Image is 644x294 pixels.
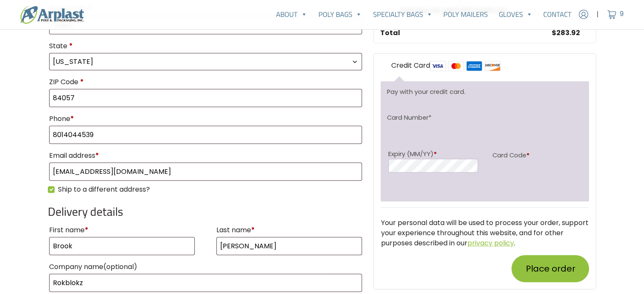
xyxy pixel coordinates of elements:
[597,9,599,19] span: |
[49,112,362,126] label: Phone
[84,49,91,56] img: tab_keywords_by_traffic_grey.svg
[551,28,580,38] bdi: 283.92
[271,6,313,23] a: About
[368,6,438,23] a: Specialty Bags
[391,60,500,71] label: Credit Card
[551,28,556,38] span: $
[493,6,538,23] a: Gloves
[103,262,137,272] span: (optional)
[32,50,76,55] div: Domain Overview
[375,24,545,42] th: Total
[24,14,41,20] div: v 4.0.25
[49,39,362,53] label: State
[381,218,589,248] p: Your personal data will be used to process your order, support your experience throughout this we...
[49,75,362,89] label: ZIP Code
[313,6,368,23] a: Poly Bags
[538,6,577,23] a: Contact
[22,22,93,29] div: Domain: [DOMAIN_NAME]
[49,260,362,274] label: Company name
[20,5,84,24] img: logo
[216,223,362,237] label: Last name
[23,49,30,56] img: tab_domain_overview_orange.svg
[48,205,364,219] h3: Delivery details
[49,223,195,237] label: First name
[620,9,624,19] span: 9
[14,14,20,20] img: logo_orange.svg
[14,22,20,29] img: website_grey.svg
[467,238,514,248] a: privacy policy
[511,255,589,282] button: Place order
[492,149,581,162] label: Card Code
[58,184,150,195] label: Ship to a different address?
[94,50,143,55] div: Keywords by Traffic
[388,149,478,159] label: Expiry (MM/YY)
[49,149,362,162] label: Email address
[387,87,583,96] p: Pay with your credit card.
[430,61,500,71] img: card-logos.png
[387,113,431,122] label: Card Number
[438,6,493,23] a: Poly Mailers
